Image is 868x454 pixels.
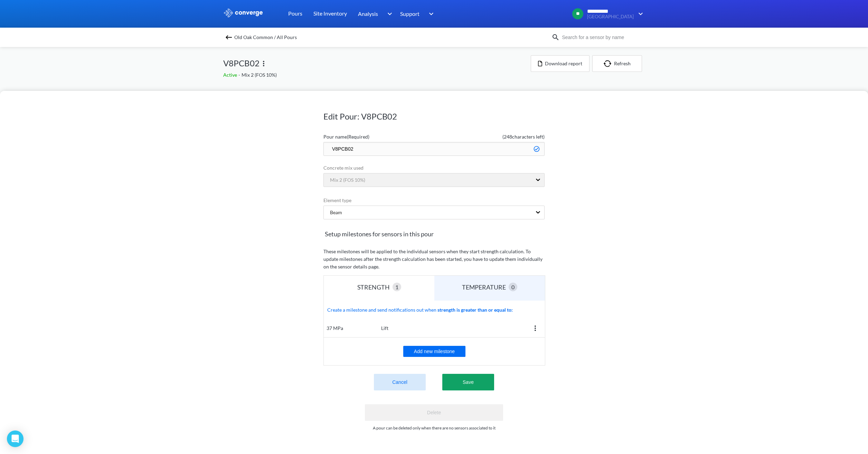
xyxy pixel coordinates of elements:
[234,32,297,42] span: Old Oak Common / All Pours
[434,133,545,141] span: ( 248 characters left)
[400,9,419,18] span: Support
[357,282,393,292] div: STRENGTH
[358,9,378,18] span: Analysis
[323,197,545,204] label: Element type
[324,209,342,216] div: Beam
[365,404,503,421] button: Delete
[323,133,434,141] label: Pour name (Required)
[560,34,643,41] input: Search for a sensor by name
[323,111,545,122] h1: Edit Pour: V8PCB02
[324,324,381,332] div: 37 MPa
[381,324,538,332] div: Lift
[374,374,426,390] button: Cancel
[323,142,545,156] input: Type the pour name here
[437,307,513,313] b: strength is greater than or equal to:
[323,248,545,271] p: These milestones will be applied to the individual sensors when they start strength calculation. ...
[383,10,394,18] img: downArrow.svg
[323,164,545,172] label: Concrete mix used
[7,431,23,447] div: Open Intercom Messenger
[403,346,465,357] button: Add new milestone
[531,324,539,332] img: more.svg
[462,282,509,292] div: TEMPERATURE
[634,10,645,18] img: downArrow.svg
[395,283,398,291] span: 1
[225,33,233,41] img: backspace.svg
[373,425,496,432] p: A pour can be deleted only when there are no sensors associated to it
[324,306,545,314] span: Create a milestone and send notifications out when
[551,33,560,41] img: icon-search.svg
[323,229,545,239] span: Setup milestones for sensors in this pour
[424,10,435,18] img: downArrow.svg
[442,374,494,390] button: Save
[587,14,634,19] span: [GEOGRAPHIC_DATA]
[511,283,515,291] span: 0
[223,8,263,17] img: logo_ewhite.svg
